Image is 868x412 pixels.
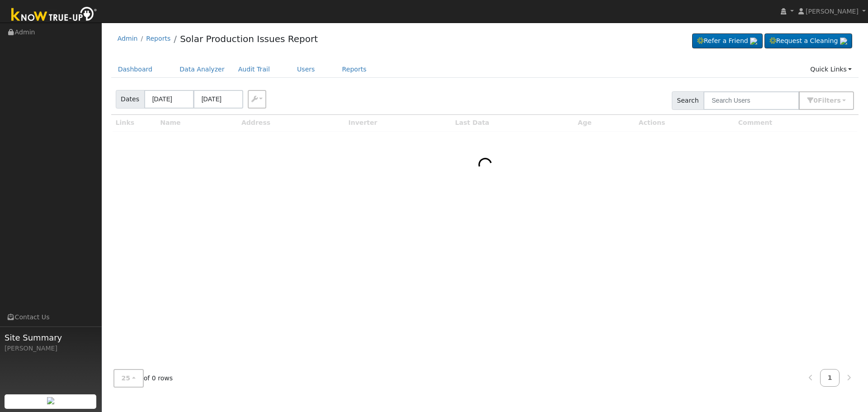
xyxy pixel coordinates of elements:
a: Reports [146,35,170,42]
span: Dates [116,90,145,109]
img: retrieve [47,397,54,404]
span: Filter [818,97,841,104]
a: Admin [118,35,138,42]
a: Data Analyzer [173,61,231,78]
a: 1 [820,369,840,387]
span: [PERSON_NAME] [806,8,859,15]
span: of 0 rows [113,369,173,388]
span: 25 [122,374,131,382]
a: Dashboard [111,61,160,78]
a: Request a Cleaning [764,33,852,49]
img: retrieve [750,38,757,45]
a: Quick Links [803,61,859,78]
img: retrieve [840,38,847,45]
button: 25 [113,369,144,388]
a: Audit Trail [231,61,277,78]
span: Site Summary [5,331,97,344]
span: s [837,97,840,104]
a: Refer a Friend [692,33,763,49]
a: Users [290,61,322,78]
button: 0Filters [799,91,854,110]
a: Solar Production Issues Report [180,33,318,44]
div: [PERSON_NAME] [5,344,97,353]
a: Reports [335,61,373,78]
span: Search [672,91,704,110]
input: Search Users [703,91,799,110]
img: Know True-Up [7,5,102,25]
